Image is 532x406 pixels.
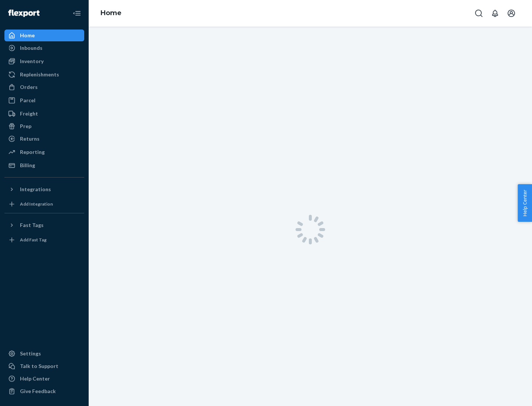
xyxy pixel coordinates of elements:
a: Help Center [4,373,84,385]
div: Parcel [20,97,35,104]
div: Freight [20,110,38,117]
div: Home [20,32,35,39]
div: Settings [20,350,41,357]
a: Add Fast Tag [4,234,84,246]
a: Parcel [4,94,84,106]
a: Settings [4,348,84,359]
a: Home [100,9,122,17]
button: Integrations [4,183,84,195]
a: Orders [4,81,84,93]
div: Fast Tags [20,221,44,229]
div: Inventory [20,58,44,65]
a: Inbounds [4,42,84,54]
div: Prep [20,123,31,130]
button: Talk to Support [4,360,84,372]
button: Fast Tags [4,219,84,231]
ol: breadcrumbs [95,3,127,24]
a: Inventory [4,55,84,67]
button: Help Center [518,184,532,222]
div: Inbounds [20,44,42,52]
a: Home [4,30,84,41]
div: Returns [20,135,40,142]
button: Give Feedback [4,385,84,397]
div: Add Integration [20,201,53,207]
div: Billing [20,162,35,169]
button: Open notifications [488,6,502,21]
div: Integrations [20,186,51,193]
button: Open Search Box [471,6,486,21]
div: Give Feedback [20,388,56,395]
a: Freight [4,108,84,120]
button: Close Navigation [69,6,84,21]
a: Prep [4,120,84,132]
a: Reporting [4,146,84,158]
a: Returns [4,133,84,145]
div: Orders [20,83,38,91]
div: Replenishments [20,71,59,78]
button: Open account menu [504,6,519,21]
div: Talk to Support [20,362,58,370]
a: Billing [4,159,84,171]
div: Help Center [20,375,50,382]
a: Add Integration [4,198,84,210]
img: Flexport logo [8,10,40,17]
a: Replenishments [4,69,84,80]
div: Reporting [20,148,45,156]
div: Add Fast Tag [20,237,47,243]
